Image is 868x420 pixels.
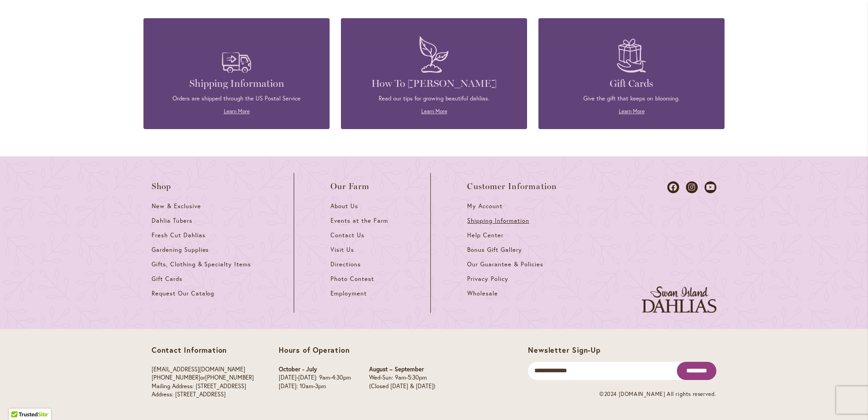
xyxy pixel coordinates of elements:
[330,202,358,210] span: About Us
[152,365,254,399] p: or Mailing Address: [STREET_ADDRESS] Address: [STREET_ADDRESS]
[330,260,361,268] span: Directions
[619,108,645,115] a: Learn More
[152,365,245,373] a: [EMAIL_ADDRESS][DOMAIN_NAME]
[152,345,254,355] p: Contact Information
[686,181,698,193] a: Dahlias on Instagram
[157,95,316,103] p: Orders are shipped through the US Postal Service
[152,202,201,210] span: New & Exclusive
[421,108,447,115] a: Learn More
[355,95,513,103] p: Read our tips for growing beautiful dahlias.
[7,388,32,413] iframe: Launch Accessibility Center
[330,275,374,283] span: Photo Contest
[330,182,370,191] span: Our Farm
[467,260,543,268] span: Our Guarantee & Policies
[279,382,351,391] p: [DATE]: 10am-3pm
[467,275,508,283] span: Privacy Policy
[467,290,498,297] span: Wholesale
[152,246,209,254] span: Gardening Supplies
[369,365,435,374] p: August – September
[279,345,435,355] p: Hours of Operation
[467,202,503,210] span: My Account
[369,382,435,391] p: (Closed [DATE] & [DATE])
[330,290,367,297] span: Employment
[705,181,716,193] a: Dahlias on Youtube
[152,231,206,239] span: Fresh Cut Dahlias
[552,95,711,103] p: Give the gift that keeps on blooming.
[467,246,522,254] span: Bonus Gift Gallery
[152,374,200,381] a: [PHONE_NUMBER]
[205,374,254,381] a: [PHONE_NUMBER]
[467,217,529,225] span: Shipping Information
[667,181,679,193] a: Dahlias on Facebook
[467,231,503,239] span: Help Center
[369,374,435,382] p: Wed-Sun: 9am-5:30pm
[152,217,192,225] span: Dahlia Tubers
[224,108,250,115] a: Learn More
[467,182,557,191] span: Customer Information
[152,275,182,283] span: Gift Cards
[330,231,365,239] span: Contact Us
[330,217,388,225] span: Events at the Farm
[355,77,513,90] h4: How To [PERSON_NAME]
[152,182,172,191] span: Shop
[152,290,214,297] span: Request Our Catalog
[279,374,351,382] p: [DATE]-[DATE]: 9am-4:30pm
[157,77,316,90] h4: Shipping Information
[152,260,251,268] span: Gifts, Clothing & Specialty Items
[528,345,600,355] span: Newsletter Sign-Up
[599,390,716,397] span: ©2024 [DOMAIN_NAME] All rights reserved.
[279,365,351,374] p: October - July
[330,246,354,254] span: Visit Us
[552,77,711,90] h4: Gift Cards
